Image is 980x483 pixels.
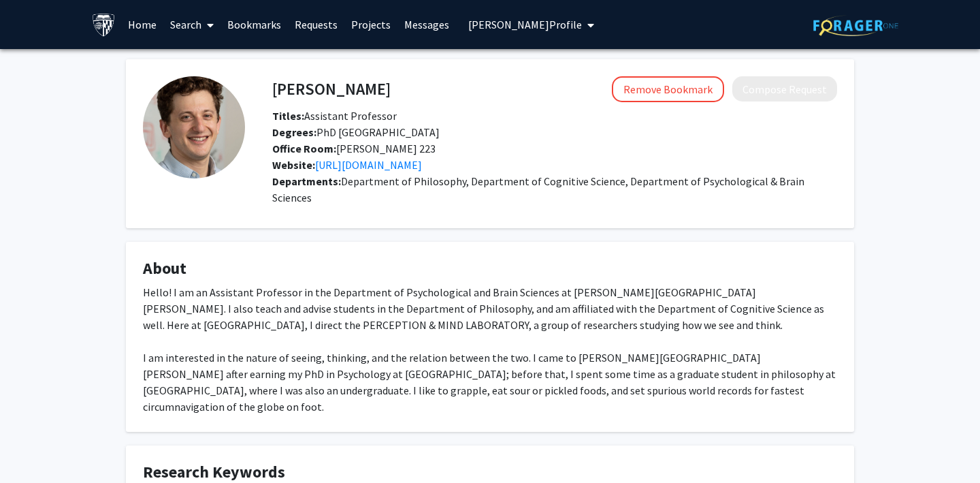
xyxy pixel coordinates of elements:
[10,422,58,473] iframe: Chat
[272,109,397,123] span: Assistant Professor
[143,76,245,178] img: Profile Picture
[272,142,336,155] b: Office Room:
[163,1,220,48] a: Search
[143,284,837,415] div: Hello! I am an Assistant Professor in the Department of Psychological and Brain Sciences at [PERS...
[272,76,391,102] h4: [PERSON_NAME]
[288,1,344,48] a: Requests
[272,174,341,188] b: Departments:
[813,15,898,36] img: ForagerOne Logo
[397,1,456,48] a: Messages
[272,142,436,155] span: [PERSON_NAME] 223
[344,1,397,48] a: Projects
[92,13,116,37] img: Johns Hopkins University Logo
[272,125,440,139] span: PhD [GEOGRAPHIC_DATA]
[272,125,316,139] b: Degrees:
[143,259,837,279] h4: About
[468,18,582,31] span: [PERSON_NAME] Profile
[121,1,163,48] a: Home
[143,463,837,482] h4: Research Keywords
[272,109,304,123] b: Titles:
[220,1,288,48] a: Bookmarks
[732,76,837,102] button: Compose Request to Chaz Firestone
[272,174,804,204] span: Department of Philosophy, Department of Cognitive Science, Department of Psychological & Brain Sc...
[272,158,315,172] b: Website:
[612,76,724,102] button: Remove Bookmark
[315,158,422,172] a: Opens in a new tab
